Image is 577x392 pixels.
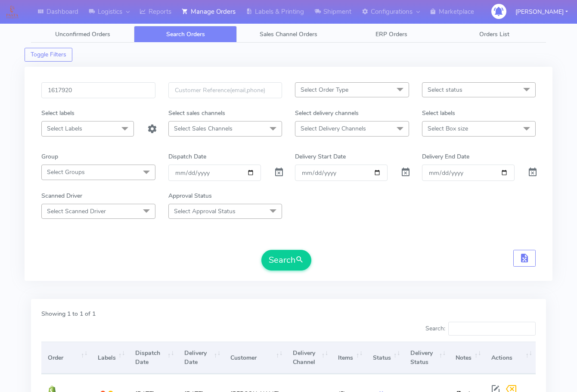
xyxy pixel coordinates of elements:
[479,30,509,38] span: Orders List
[366,342,403,374] th: Status: activate to sort column ascending
[484,342,536,374] th: Actions: activate to sort column ascending
[295,152,346,161] label: Delivery Start Date
[166,30,205,38] span: Search Orders
[286,342,332,374] th: Delivery Channel: activate to sort column ascending
[41,342,91,374] th: Order: activate to sort column ascending
[91,342,128,374] th: Labels: activate to sort column ascending
[295,109,359,118] label: Select delivery channels
[422,152,469,161] label: Delivery End Date
[41,109,74,118] label: Select labels
[261,250,311,271] button: Search
[55,30,110,38] span: Unconfirmed Orders
[177,342,224,374] th: Delivery Date: activate to sort column ascending
[428,86,462,94] span: Select status
[47,168,85,176] span: Select Groups
[301,124,366,133] span: Select Delivery Channels
[375,30,407,38] span: ERP Orders
[168,152,206,161] label: Dispatch Date
[449,342,484,374] th: Notes: activate to sort column ascending
[260,30,317,38] span: Sales Channel Orders
[174,207,236,215] span: Select Approval Status
[404,342,450,374] th: Delivery Status: activate to sort column ascending
[174,124,233,133] span: Select Sales Channels
[448,322,536,336] input: Search:
[47,124,82,133] span: Select Labels
[422,109,455,118] label: Select labels
[168,191,212,200] label: Approval Status
[41,152,58,161] label: Group
[425,322,536,336] label: Search:
[25,48,72,62] button: Toggle Filters
[41,82,155,98] input: Order Id
[224,342,286,374] th: Customer: activate to sort column ascending
[168,109,225,118] label: Select sales channels
[332,342,366,374] th: Items: activate to sort column ascending
[428,124,468,133] span: Select Box size
[301,86,348,94] span: Select Order Type
[168,82,282,98] input: Customer Reference(email,phone)
[41,309,96,318] label: Showing 1 to 1 of 1
[509,3,574,21] button: [PERSON_NAME]
[41,191,82,200] label: Scanned Driver
[31,26,546,43] ul: Tabs
[129,342,178,374] th: Dispatch Date: activate to sort column ascending
[47,207,106,215] span: Select Scanned Driver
